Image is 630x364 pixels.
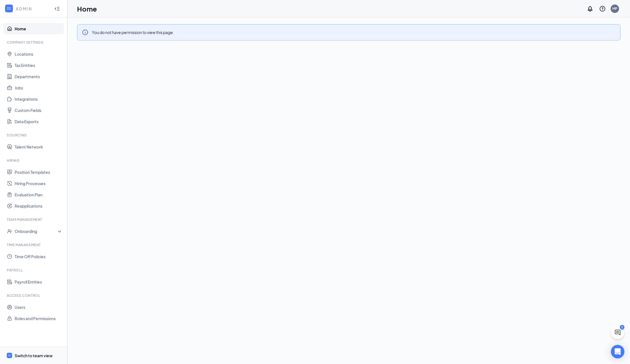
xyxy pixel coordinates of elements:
div: Access control [7,293,62,298]
a: Hiring Processes [15,178,63,189]
svg: Notifications [587,5,593,12]
a: Evaluation Plan [15,189,63,200]
a: Home [15,23,63,34]
h1: Home [77,4,97,14]
svg: Collapse [54,6,60,12]
a: Jobs [15,82,63,93]
a: Data Exports [15,116,63,127]
div: Team Management [7,217,62,222]
a: Users [15,302,63,313]
div: Open Intercom Messenger [611,345,624,358]
button: ChatActive [611,326,624,339]
div: You do not have permission to view this page. [92,29,174,35]
div: Company Settings [7,40,62,45]
svg: ChatActive [614,329,621,336]
a: Custom Fields [15,105,63,116]
div: Sourcing [7,133,62,138]
svg: WorkstreamLogo [8,354,11,357]
a: Departments [15,71,63,82]
a: Tax Entities [15,60,63,71]
a: Position Templates [15,167,63,178]
a: Integrations [15,93,63,105]
svg: WorkstreamLogo [6,6,12,11]
a: Talent Network [15,141,63,152]
div: Onboarding [15,228,58,234]
div: Switch to team view [15,353,53,358]
svg: QuestionInfo [599,5,606,12]
a: Locations [15,48,63,60]
svg: Info [82,29,89,36]
a: Payroll Entities [15,276,63,287]
a: Roles and Permissions [15,313,63,324]
div: Payroll [7,268,62,273]
div: 2 [620,325,624,330]
a: Reapplications [15,200,63,212]
div: Time Management [7,242,62,247]
svg: UserCheck [7,228,12,234]
div: ADMIN [16,6,49,12]
div: MP [612,6,617,11]
a: Time Off Policies [15,251,63,262]
div: Hiring [7,158,62,163]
